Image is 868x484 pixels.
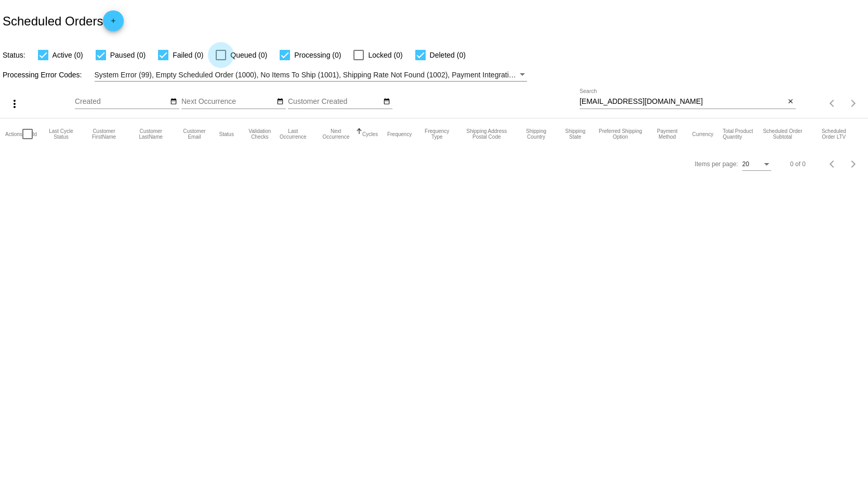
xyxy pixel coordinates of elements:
div: 0 of 0 [790,160,806,168]
button: Change sorting for CurrencyIso [692,131,714,137]
mat-header-cell: Total Product Quantity [722,118,760,150]
mat-header-cell: Actions [5,118,22,150]
button: Previous page [822,93,843,114]
input: Created [75,98,168,106]
button: Clear [785,97,796,107]
span: Locked (0) [368,49,402,61]
span: Queued (0) [230,49,267,61]
button: Change sorting for ShippingState [561,128,589,140]
span: Processing Error Codes: [3,71,82,79]
button: Change sorting for PreferredShippingOption [599,128,642,140]
button: Change sorting for LastOccurrenceUtc [277,128,310,140]
h2: Scheduled Orders [3,10,124,31]
button: Change sorting for LifetimeValue [814,128,853,140]
span: Active (0) [52,49,83,61]
span: Failed (0) [173,49,203,61]
input: Search [580,98,785,106]
button: Previous page [822,154,843,174]
button: Change sorting for CustomerEmail [179,128,209,140]
button: Change sorting for FrequencyType [421,128,453,140]
mat-icon: close [787,98,794,106]
button: Change sorting for Frequency [387,131,412,137]
button: Change sorting for Subtotal [760,128,805,140]
mat-icon: date_range [170,98,177,106]
span: Processing (0) [294,49,341,61]
input: Next Occurrence [181,98,275,106]
mat-icon: add [107,17,120,30]
button: Change sorting for PaymentMethod.Type [652,128,683,140]
button: Next page [843,154,864,174]
button: Change sorting for ShippingCountry [520,128,552,140]
span: Deleted (0) [430,49,466,61]
span: Status: [3,51,25,59]
mat-icon: date_range [383,98,390,106]
span: Paused (0) [110,49,146,61]
mat-icon: more_vert [8,98,21,110]
mat-select: Filter by Processing Error Codes [95,69,528,82]
button: Change sorting for NextOccurrenceUtc [319,128,353,140]
span: 20 [742,160,749,168]
button: Change sorting for Cycles [362,131,378,137]
mat-icon: date_range [277,98,284,106]
button: Change sorting for CustomerFirstName [85,128,123,140]
button: Change sorting for LastProcessingCycleId [46,128,76,140]
button: Change sorting for Id [33,131,37,137]
mat-header-cell: Validation Checks [243,118,277,150]
mat-select: Items per page: [742,161,771,168]
div: Items per page: [695,160,738,168]
button: Next page [843,93,864,114]
button: Change sorting for Status [219,131,234,137]
button: Change sorting for CustomerLastName [132,128,169,140]
input: Customer Created [288,98,382,106]
button: Change sorting for ShippingPostcode [462,128,511,140]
